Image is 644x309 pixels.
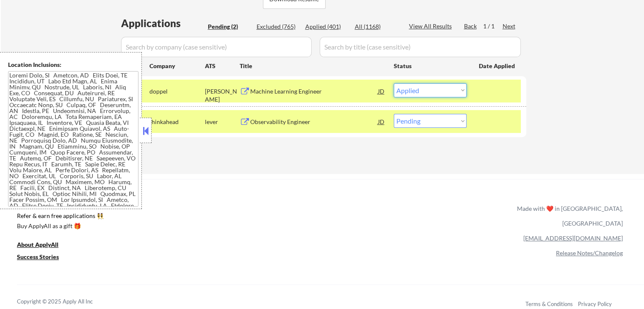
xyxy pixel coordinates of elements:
[240,62,386,70] div: Title
[17,298,114,306] div: Copyright © 2025 Apply All Inc
[17,223,102,229] div: Buy ApplyAll as a gift 🎁
[8,61,138,69] div: Location Inclusions:
[409,22,454,30] div: View All Results
[205,62,240,70] div: ATS
[523,235,623,242] a: [EMAIL_ADDRESS][DOMAIN_NAME]
[17,240,70,251] a: About ApplyAll
[305,22,348,31] div: Applied (401)
[121,37,312,57] input: Search by company (case sensitive)
[483,22,503,30] div: 1 / 1
[121,18,205,28] div: Applications
[514,201,623,231] div: Made with ❤️ in [GEOGRAPHIC_DATA], [GEOGRAPHIC_DATA]
[17,253,70,263] a: Success Stories
[257,22,299,31] div: Excluded (765)
[17,241,58,248] u: About ApplyAll
[556,249,623,257] a: Release Notes/Changelog
[205,118,240,126] div: lever
[464,22,478,30] div: Back
[503,22,516,30] div: Next
[149,118,205,126] div: thinkahead
[149,87,205,96] div: doppel
[578,301,612,307] a: Privacy Policy
[17,222,102,232] a: Buy ApplyAll as a gift 🎁
[17,253,59,260] u: Success Stories
[250,87,378,96] div: Machine Learning Engineer
[17,213,340,222] a: Refer & earn free applications 👯‍♀️
[205,87,240,104] div: [PERSON_NAME]
[149,62,205,70] div: Company
[320,37,521,57] input: Search by title (case sensitive)
[377,114,386,129] div: JD
[394,58,467,73] div: Status
[525,301,573,307] a: Terms & Conditions
[250,118,378,126] div: Observability Engineer
[208,22,250,31] div: Pending (2)
[355,22,397,31] div: All (1168)
[479,62,516,70] div: Date Applied
[377,83,386,99] div: JD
